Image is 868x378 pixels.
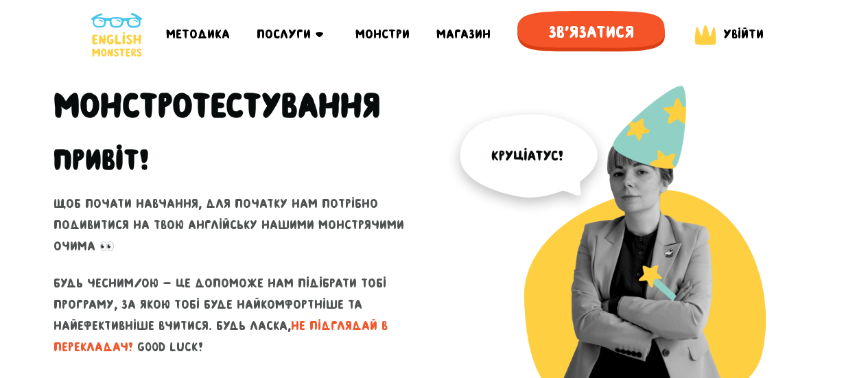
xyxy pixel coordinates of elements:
span: Зв'язатися [517,11,665,54]
img: English Monsters [91,13,142,57]
h1: Монстро­­тестування [54,85,380,126]
p: Щоб почати навчання, для початку нам потрібно подивитися на твою англійську нашими монстрячими оч... [54,193,424,257]
img: English Monsters login [692,22,719,48]
span: не підглядай в перекладач! [54,319,388,354]
a: Зв'язатися [517,11,665,58]
span: Увійти [723,27,764,41]
h2: Привіт! [54,143,149,177]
